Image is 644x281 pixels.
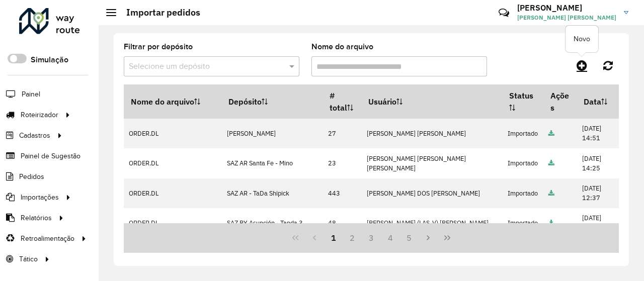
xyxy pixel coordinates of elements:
[31,54,68,66] label: Simulação
[361,148,502,178] td: [PERSON_NAME] [PERSON_NAME] [PERSON_NAME]
[124,119,221,148] td: ORDER.DL
[323,208,361,238] td: 48
[361,85,502,119] th: Usuário
[566,26,598,52] div: Novo
[19,130,50,141] span: Cadastros
[378,3,484,30] div: Críticas? Dúvidas? Elogios? Sugestões? Entre em contato conosco!
[21,151,80,161] span: Painel de Sugestão
[323,148,361,178] td: 23
[116,7,200,18] h2: Importar pedidos
[361,119,502,148] td: [PERSON_NAME] [PERSON_NAME]
[361,208,502,238] td: [PERSON_NAME] (LAS-V) [PERSON_NAME]
[502,208,543,238] td: Importado
[577,85,618,119] th: Data
[221,208,323,238] td: SAZ PY Asunción - Tanda 3
[323,178,361,208] td: 443
[548,159,554,167] a: Arquivo completo
[362,228,381,247] button: 3
[19,171,44,182] span: Pedidos
[493,2,515,24] a: Contato Rápido
[323,119,361,148] td: 27
[221,119,323,148] td: [PERSON_NAME]
[543,85,577,119] th: Ações
[577,119,618,148] td: [DATE] 14:51
[577,178,618,208] td: [DATE] 12:37
[221,85,323,119] th: Depósito
[221,178,323,208] td: SAZ AR - TaDa Shipick
[124,85,221,119] th: Nome do arquivo
[548,219,554,227] a: Arquivo completo
[324,228,343,247] button: 1
[124,178,221,208] td: ORDER.DL
[124,148,221,178] td: ORDER.DL
[548,129,554,138] a: Arquivo completo
[124,41,193,53] label: Filtrar por depósito
[124,208,221,238] td: ORDER.DL
[548,189,554,198] a: Arquivo completo
[22,89,40,100] span: Painel
[517,13,616,22] span: [PERSON_NAME] [PERSON_NAME]
[21,213,52,223] span: Relatórios
[502,178,543,208] td: Importado
[400,228,419,247] button: 5
[502,85,543,119] th: Status
[323,85,361,119] th: # total
[311,41,373,53] label: Nome do arquivo
[577,208,618,238] td: [DATE] 18:45
[502,148,543,178] td: Importado
[21,192,59,203] span: Importações
[419,228,438,247] button: Next Page
[438,228,457,247] button: Last Page
[502,119,543,148] td: Importado
[361,178,502,208] td: [PERSON_NAME] DOS [PERSON_NAME]
[577,148,618,178] td: [DATE] 14:25
[381,228,400,247] button: 4
[21,233,74,244] span: Retroalimentação
[221,148,323,178] td: SAZ AR Santa Fe - Mino
[517,3,616,13] h3: [PERSON_NAME]
[21,110,58,120] span: Roteirizador
[343,228,362,247] button: 2
[19,254,38,264] span: Tático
